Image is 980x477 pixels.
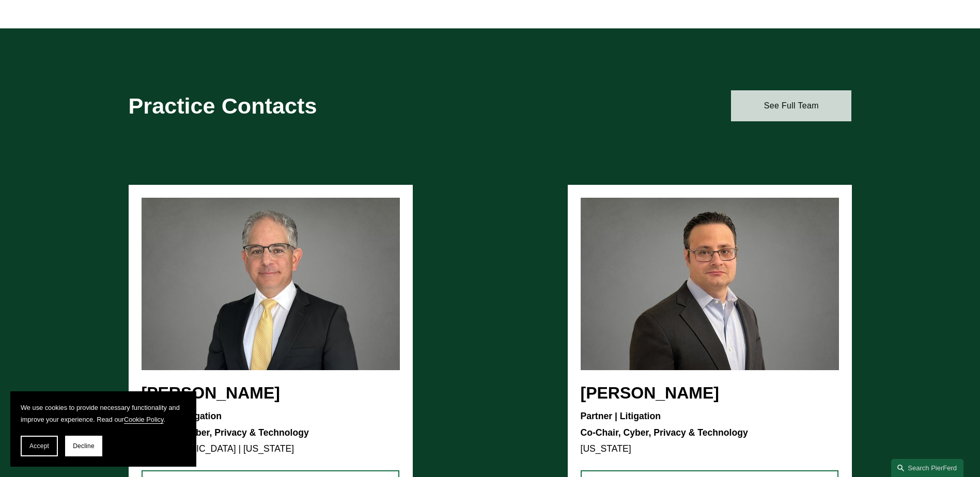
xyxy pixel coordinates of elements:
[10,391,196,467] section: Cookie banner
[29,442,49,450] span: Accept
[129,92,460,119] h2: Practice Contacts
[21,436,58,456] button: Accept
[65,436,102,456] button: Decline
[731,90,851,121] a: See Full Team
[891,459,963,477] a: Search this site
[73,442,95,450] span: Decline
[21,402,186,425] p: We use cookies to provide necessary functionality and improve your experience. Read our .
[124,416,164,423] a: Cookie Policy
